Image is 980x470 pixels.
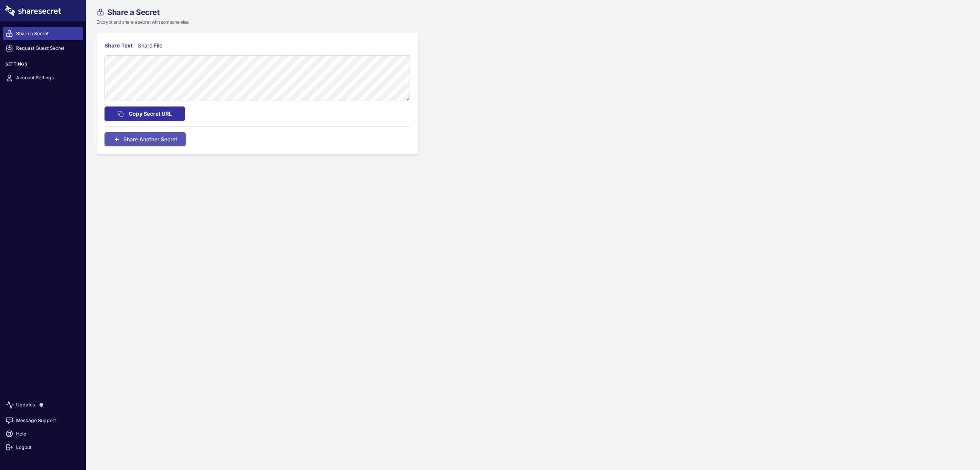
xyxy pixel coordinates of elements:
[105,106,185,121] button: Copy Secret URL
[129,110,172,118] span: Copy Secret URL
[3,62,83,70] h3: Settings
[138,41,166,50] div: Share File
[123,135,177,143] span: Share Another Secret
[3,441,83,454] a: Logout
[3,27,83,40] a: Share a Secret
[105,132,186,146] button: Share Another Secret
[3,42,83,55] a: Request Guest Secret
[3,427,83,441] a: Help
[942,432,971,461] iframe: Drift Widget Chat Controller
[3,71,83,85] a: Account Settings
[3,396,83,414] a: Updates
[96,19,461,26] p: Encrypt and share a secret with someone else.
[3,414,83,427] a: Message Support
[107,8,159,16] span: Share a Secret
[105,41,132,50] div: Share Text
